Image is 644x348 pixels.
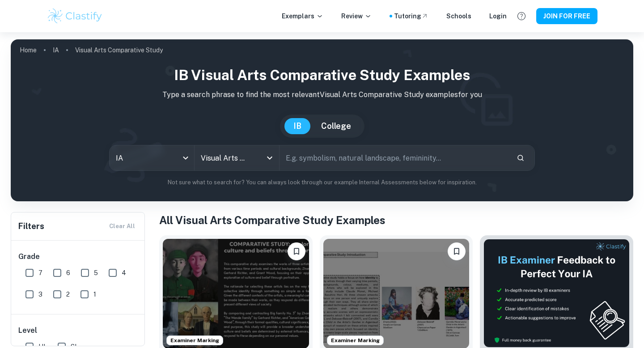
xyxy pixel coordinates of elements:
button: Open [263,152,276,164]
span: 7 [38,268,42,278]
span: Examiner Marking [167,336,223,344]
button: JOIN FOR FREE [536,8,597,24]
a: Login [489,11,507,21]
button: Help and Feedback [514,8,529,24]
p: Review [341,11,372,21]
img: Thumbnail [483,239,630,348]
span: 6 [66,268,70,278]
img: profile cover [11,39,633,201]
h1: IB Visual Arts Comparative Study examples [18,64,626,86]
h1: All Visual Arts Comparative Study Examples [159,212,633,228]
p: Exemplars [282,11,323,21]
img: Clastify logo [47,7,103,25]
p: Visual Arts Comparative Study [75,45,163,55]
a: IA [53,44,59,56]
a: Schools [446,11,471,21]
button: Please log in to bookmark exemplars [448,242,466,260]
p: Type a search phrase to find the most relevant Visual Arts Comparative Study examples for you [18,89,626,100]
button: Search [513,150,528,166]
h6: Grade [18,251,138,262]
h6: Level [18,325,138,336]
button: Please log in to bookmark exemplars [288,242,305,260]
div: IA [110,145,194,170]
button: IB [284,118,310,134]
span: 5 [94,268,98,278]
span: Examiner Marking [327,336,383,344]
span: 4 [122,268,126,278]
span: 3 [38,289,42,299]
input: E.g. symbolism, natural landscape, femininity... [280,145,509,170]
p: Not sure what to search for? You can always look through our example Internal Assessments below f... [18,178,626,187]
button: College [312,118,360,134]
a: Tutoring [394,11,428,21]
span: 1 [93,289,96,299]
a: Home [20,44,37,56]
span: 2 [66,289,70,299]
h6: Filters [18,220,44,233]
